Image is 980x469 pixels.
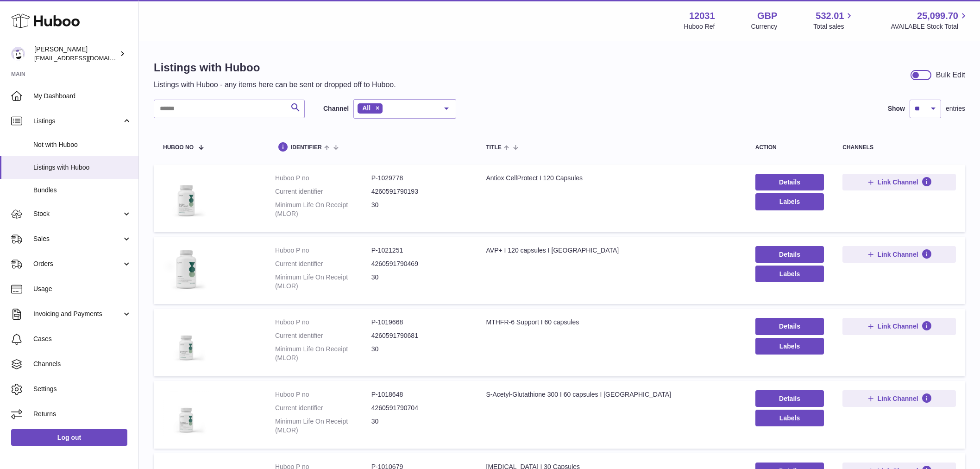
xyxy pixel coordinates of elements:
[371,246,468,255] dd: P-1021251
[757,10,777,22] strong: GBP
[371,187,468,196] dd: 4260591790193
[33,92,132,101] span: My Dashboard
[163,318,209,364] img: MTHFR-6 Support I 60 capsules
[816,10,844,22] span: 532.01
[891,10,969,31] a: 25,099.70 AVAILABLE Stock Total
[33,335,132,343] span: Cases
[813,10,854,31] a: 532.01 Total sales
[371,174,468,183] dd: P-1029778
[34,54,136,62] span: [EMAIL_ADDRESS][DOMAIN_NAME]
[486,246,737,255] div: AVP+ I 120 capsules I [GEOGRAPHIC_DATA]
[163,145,194,151] span: Huboo no
[878,322,918,330] span: Link Channel
[163,246,209,292] img: AVP+ I 120 capsules I US
[486,174,737,183] div: Antiox CellProtect I 120 Capsules
[33,410,132,418] span: Returns
[33,209,122,218] span: Stock
[33,285,132,293] span: Usage
[486,318,737,327] div: MTHFR-6 Support I 60 capsules
[842,174,956,190] button: Link Channel
[275,246,371,255] dt: Huboo P no
[275,331,371,340] dt: Current identifier
[362,104,371,112] span: All
[755,390,824,407] a: Details
[878,178,918,186] span: Link Channel
[275,260,371,268] dt: Current identifier
[842,246,956,263] button: Link Channel
[371,273,468,291] dd: 30
[813,22,854,31] span: Total sales
[275,404,371,412] dt: Current identifier
[755,246,824,263] a: Details
[275,174,371,183] dt: Huboo P no
[163,390,209,437] img: S-Acetyl-Glutathione 300 I 60 capsules I US
[878,394,918,403] span: Link Channel
[291,145,322,151] span: identifier
[755,193,824,210] button: Labels
[891,22,969,31] span: AVAILABLE Stock Total
[755,266,824,282] button: Labels
[33,360,132,368] span: Channels
[755,410,824,426] button: Labels
[154,80,396,90] p: Listings with Huboo - any items here can be sent or dropped off to Huboo.
[154,60,396,75] h1: Listings with Huboo
[371,404,468,412] dd: 4260591790704
[275,318,371,327] dt: Huboo P no
[371,345,468,362] dd: 30
[163,174,209,220] img: Antiox CellProtect I 120 Capsules
[486,390,737,399] div: S-Acetyl-Glutathione 300 I 60 capsules I [GEOGRAPHIC_DATA]
[33,385,132,393] span: Settings
[684,22,715,31] div: Huboo Ref
[275,390,371,399] dt: Huboo P no
[936,70,965,80] div: Bulk Edit
[371,318,468,327] dd: P-1019668
[755,145,824,151] div: action
[323,104,349,113] label: Channel
[371,331,468,340] dd: 4260591790681
[486,145,502,151] span: title
[946,104,965,113] span: entries
[751,22,778,31] div: Currency
[842,390,956,407] button: Link Channel
[34,45,118,63] div: [PERSON_NAME]
[878,250,918,259] span: Link Channel
[11,47,25,61] img: internalAdmin-12031@internal.huboo.com
[33,163,132,172] span: Listings with Huboo
[33,234,122,243] span: Sales
[33,117,122,126] span: Listings
[755,318,824,335] a: Details
[755,174,824,190] a: Details
[275,201,371,218] dt: Minimum Life On Receipt (MLOR)
[275,187,371,196] dt: Current identifier
[888,104,905,113] label: Show
[275,345,371,362] dt: Minimum Life On Receipt (MLOR)
[11,429,127,446] a: Log out
[33,140,132,149] span: Not with Huboo
[275,273,371,291] dt: Minimum Life On Receipt (MLOR)
[689,10,715,22] strong: 12031
[33,186,132,195] span: Bundles
[842,145,956,151] div: channels
[842,318,956,335] button: Link Channel
[275,417,371,435] dt: Minimum Life On Receipt (MLOR)
[371,260,468,268] dd: 4260591790469
[33,260,122,268] span: Orders
[755,338,824,355] button: Labels
[371,417,468,435] dd: 30
[917,10,958,22] span: 25,099.70
[371,201,468,218] dd: 30
[371,390,468,399] dd: P-1018648
[33,310,122,318] span: Invoicing and Payments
